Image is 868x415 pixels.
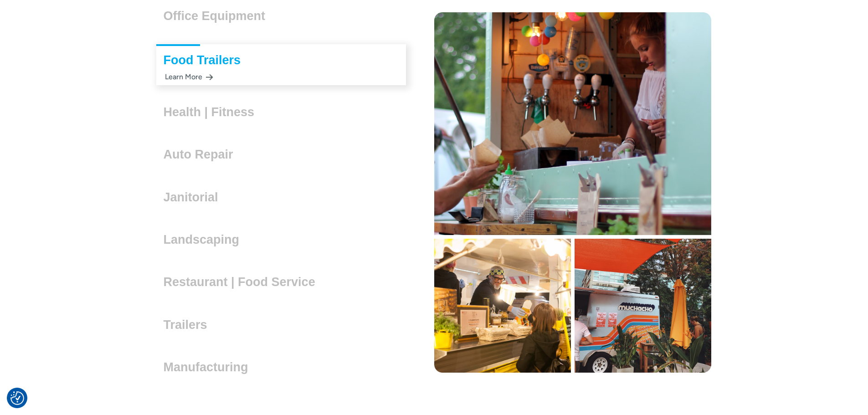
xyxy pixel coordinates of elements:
h3: Health | Fitness [164,105,262,119]
button: Consent Preferences [10,391,24,405]
h3: Manufacturing [164,360,256,374]
h3: Auto Repair [164,148,241,161]
h3: Restaurant | Food Service [164,275,323,289]
img: Revisit consent button [10,391,24,405]
h3: Office Equipment [164,9,273,23]
div: Learn More [164,68,213,86]
h3: Food Trailers [164,53,248,67]
h3: Janitorial [164,190,226,204]
h3: Landscaping [164,233,247,246]
h3: Trailers [164,318,215,332]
